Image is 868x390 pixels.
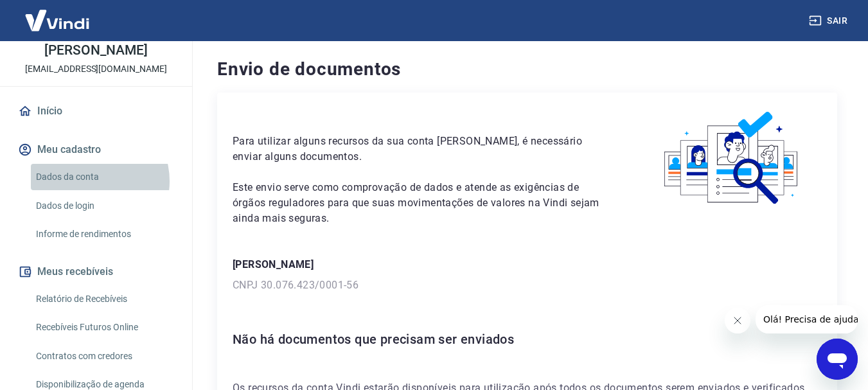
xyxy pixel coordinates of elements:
[725,308,750,333] iframe: Fechar mensagem
[233,329,822,350] h6: Não há documentos que precisam ser enviados
[15,97,177,125] a: Início
[756,305,858,333] iframe: Mensagem da empresa
[44,44,147,57] p: [PERSON_NAME]
[806,9,853,33] button: Sair
[15,1,99,40] img: Vindi
[31,164,177,190] a: Dados da conta
[233,278,822,293] p: CNPJ 30.076.423/0001-56
[31,343,177,369] a: Contratos com credores
[233,257,822,272] p: [PERSON_NAME]
[31,221,177,247] a: Informe de rendimentos
[642,108,822,209] img: waiting_documents.41d9841a9773e5fdf392cede4d13b617.svg
[31,314,177,341] a: Recebíveis Futuros Online
[15,136,177,164] button: Meu cadastro
[31,286,177,312] a: Relatório de Recebíveis
[233,134,612,164] p: Para utilizar alguns recursos da sua conta [PERSON_NAME], é necessário enviar alguns documentos.
[217,57,837,82] h4: Envio de documentos
[817,339,858,380] iframe: Botão para abrir a janela de mensagens
[233,180,612,226] p: Este envio serve como comprovação de dados e atende as exigências de órgãos reguladores para que ...
[25,62,167,76] p: [EMAIL_ADDRESS][DOMAIN_NAME]
[8,9,108,19] span: Olá! Precisa de ajuda?
[15,258,177,286] button: Meus recebíveis
[31,193,177,219] a: Dados de login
